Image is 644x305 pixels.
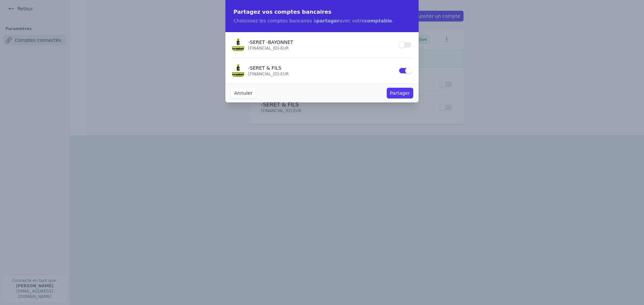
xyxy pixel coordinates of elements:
[231,88,256,98] button: Annuler
[316,18,339,23] strong: partager
[364,18,392,23] strong: comptable
[248,39,394,46] p: - SERET -BAYONNET
[387,88,413,98] button: Partager
[248,46,394,51] p: [FINANCIAL_ID] - EUR
[248,71,394,77] p: [FINANCIAL_ID] - EUR
[248,65,394,71] p: - SERET & FILS
[233,17,411,24] p: Choisissez les comptes bancaires à avec votre .
[233,8,411,16] h2: Partagez vos comptes bancaires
